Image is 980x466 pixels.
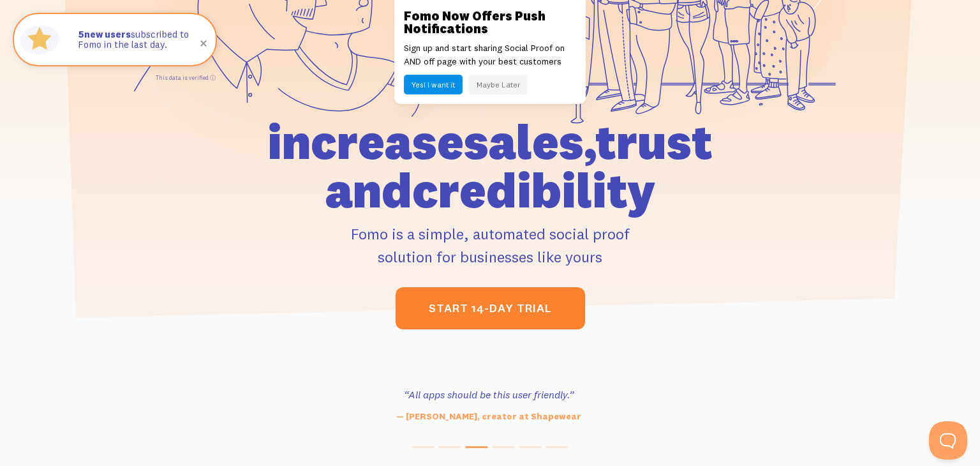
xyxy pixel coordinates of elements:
[315,387,663,402] h3: “All apps should be this user friendly.”
[78,28,131,40] strong: new users
[396,287,585,329] a: start 14-day trial
[469,75,528,94] button: Maybe Later
[195,222,785,268] p: Fomo is a simple, automated social proof solution for businesses like yours
[404,10,576,35] h3: Fomo Now Offers Push Notifications
[78,29,203,50] p: subscribed to Fomo in the last day.
[929,421,967,460] iframe: Help Scout Beacon - Open
[156,74,216,81] a: This data is verified ⓘ
[404,75,463,94] button: Yes! I want it
[17,17,63,63] img: Fomo
[404,41,576,68] p: Sign up and start sharing Social Proof on AND off page with your best customers
[195,117,785,214] h1: increase sales, trust and credibility
[78,29,84,40] span: 5
[315,410,663,423] p: — [PERSON_NAME], creator at Shapewear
